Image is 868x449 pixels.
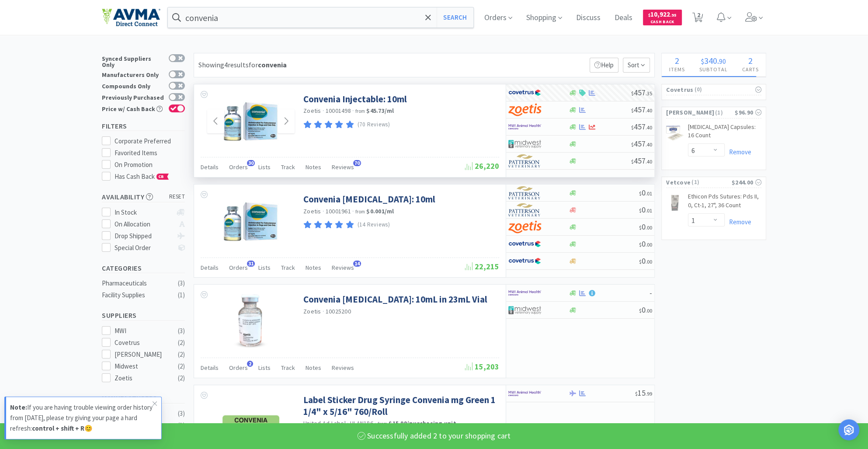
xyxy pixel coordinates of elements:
[635,388,652,398] span: 15
[247,261,255,267] span: 31
[157,174,166,179] span: CB
[355,108,365,114] span: from
[350,419,373,427] span: ULAN186
[303,307,321,315] a: Zoetis
[688,123,761,143] a: [MEDICAL_DATA] Capsules: 16 Count
[102,121,185,131] h5: Filters
[115,231,173,241] div: Drop Shipped
[249,60,287,69] span: for
[748,55,753,66] span: 2
[675,55,679,66] span: 2
[102,93,164,101] div: Previously Purchased
[639,241,642,248] span: $
[465,362,499,372] span: 15,203
[465,161,499,171] span: 26,220
[508,237,541,251] img: 77fca1acd8b6420a9015268ca798ef17_1.png
[303,207,321,215] a: Zoetis
[643,6,682,29] a: $10,922.95Cash Back
[639,190,642,197] span: $
[178,338,185,348] div: ( 2 )
[102,70,164,78] div: Manufacturers Only
[115,361,169,372] div: Midwest
[691,178,732,187] span: ( 1 )
[352,207,354,215] span: ·
[178,349,185,360] div: ( 2 )
[465,261,499,271] span: 22,215
[168,7,473,28] input: Search by item, sku, manufacturer, ingredient, size...
[639,305,652,315] span: 0
[201,163,219,171] span: Details
[666,85,693,94] span: Covetrus
[178,420,185,431] div: ( 1 )
[353,160,361,166] span: 70
[102,8,160,27] img: e4e33dab9f054f5782a47901c742baa9_102.png
[229,293,273,350] img: 6b4e9c85936c4d439f0e5558b94bc90a_398751.png
[648,20,677,25] span: Cash Back
[648,12,650,18] span: $
[326,107,351,115] span: 10001498
[178,290,185,300] div: ( 1 )
[508,387,541,400] img: f6b2451649754179b5b4e0c70c3f7cb0_2.png
[631,107,634,114] span: $
[735,65,766,73] h4: Carts
[303,107,321,115] a: Zoetis
[366,207,394,215] strong: $0.001 / ml
[662,65,692,73] h4: Items
[178,373,185,383] div: ( 2 )
[508,154,541,167] img: f5e969b455434c6296c6d81ef179fa71_3.png
[725,148,751,156] a: Remove
[281,264,295,271] span: Track
[735,108,761,117] div: $96.90
[732,178,761,187] div: $244.00
[646,241,652,248] span: . 00
[366,107,394,115] strong: $45.73 / ml
[115,219,173,230] div: On Allocation
[689,15,707,23] a: 2
[229,163,248,171] span: Orders
[631,158,634,165] span: $
[358,120,390,129] p: (70 Reviews)
[508,86,541,99] img: 77fca1acd8b6420a9015268ca798ef17_1.png
[666,125,684,142] img: 430a23eb56f541f09d2099ce7dbc1ab2_200777.jpeg
[631,90,634,97] span: $
[666,178,691,187] span: Vetcove
[115,338,169,348] div: Covetrus
[631,141,634,148] span: $
[178,361,185,372] div: ( 2 )
[102,278,173,289] div: Pharmaceuticals
[102,310,185,320] h5: Suppliers
[303,419,346,427] a: United Ad Label
[693,85,753,94] span: ( 0 )
[258,163,271,171] span: Lists
[639,188,652,198] span: 0
[115,349,169,360] div: [PERSON_NAME]
[692,65,735,73] h4: Subtotal
[201,264,219,271] span: Details
[688,192,761,213] a: Ethicon Pds Sutures: Pds II, 0, Ct-1, 27", 36 Count
[375,419,376,427] span: ·
[725,218,751,226] a: Remove
[701,57,704,66] span: $
[102,104,164,112] div: Price w/ Cash Back
[646,224,652,231] span: . 00
[229,364,248,372] span: Orders
[631,122,652,132] span: 457
[437,7,473,28] button: Search
[115,207,173,218] div: In Stock
[670,12,677,18] span: . 95
[281,163,295,171] span: Track
[631,87,652,97] span: 457
[646,207,652,214] span: . 01
[358,220,390,230] p: (14 Reviews)
[631,104,652,115] span: 457
[10,402,153,434] p: If you are having trouble viewing order history from [DATE], please try giving your page a hard r...
[258,364,271,372] span: Lists
[631,124,634,131] span: $
[102,290,173,300] div: Facility Supplies
[303,293,487,305] a: Convenia [MEDICAL_DATA]: 10mL in 23mL Vial
[573,14,604,22] a: Discuss
[631,139,652,149] span: 457
[646,190,652,197] span: . 01
[281,364,295,372] span: Track
[347,419,349,427] span: ·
